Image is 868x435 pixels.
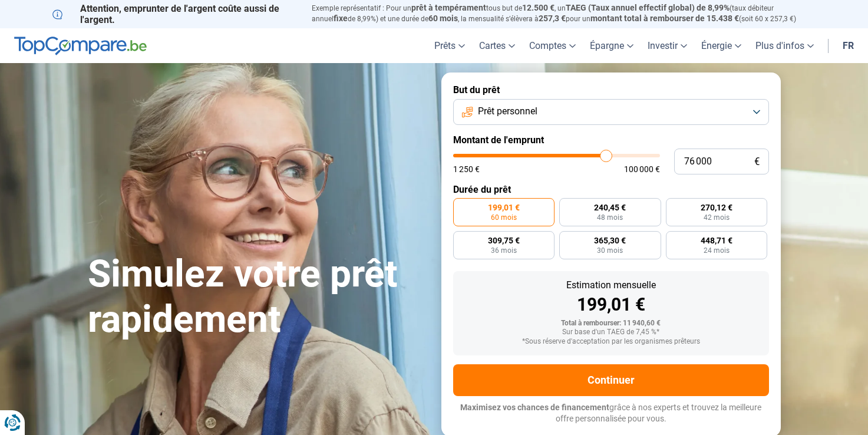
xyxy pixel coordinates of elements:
a: Prêts [427,28,472,63]
span: 30 mois [597,247,623,254]
span: 365,30 € [594,236,626,245]
div: Sur base d'un TAEG de 7,45 %* [463,328,760,337]
label: Durée du prêt [453,184,769,195]
span: 12.500 € [522,3,555,12]
div: *Sous réserve d'acceptation par les organismes prêteurs [463,338,760,346]
img: TopCompare [14,37,147,55]
span: TAEG (Taux annuel effectif global) de 8,99% [566,3,730,12]
p: grâce à nos experts et trouvez la meilleure offre personnalisée pour vous. [453,402,769,425]
span: 60 mois [491,214,517,221]
span: 36 mois [491,247,517,254]
span: 270,12 € [701,203,732,212]
span: 100 000 € [624,165,660,173]
span: 257,3 € [539,14,566,23]
span: 1 250 € [453,165,480,173]
span: fixe [334,14,348,23]
a: Comptes [522,28,583,63]
label: But du prêt [453,84,769,95]
a: Investir [641,28,694,63]
div: 199,01 € [463,296,760,314]
span: Maximisez vos chances de financement [460,403,609,412]
button: Continuer [453,364,769,396]
span: 448,71 € [701,236,732,245]
span: 60 mois [428,14,458,23]
span: € [754,157,760,167]
div: Total à rembourser: 11 940,60 € [463,319,760,328]
span: prêt à tempérament [411,3,486,12]
span: 309,75 € [488,236,520,245]
a: Énergie [694,28,748,63]
span: 240,45 € [594,203,626,212]
a: Épargne [583,28,641,63]
div: Estimation mensuelle [463,281,760,290]
span: Prêt personnel [478,105,537,118]
a: fr [836,28,861,63]
h1: Simulez votre prêt rapidement [88,252,427,342]
span: 42 mois [704,214,730,221]
p: Exemple représentatif : Pour un tous but de , un (taux débiteur annuel de 8,99%) et une durée de ... [312,3,816,24]
span: 24 mois [704,247,730,254]
span: 48 mois [597,214,623,221]
a: Plus d'infos [748,28,821,63]
button: Prêt personnel [453,99,769,125]
span: 199,01 € [488,203,520,212]
a: Cartes [472,28,522,63]
span: montant total à rembourser de 15.438 € [590,14,739,23]
p: Attention, emprunter de l'argent coûte aussi de l'argent. [52,3,298,25]
label: Montant de l'emprunt [453,134,769,146]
